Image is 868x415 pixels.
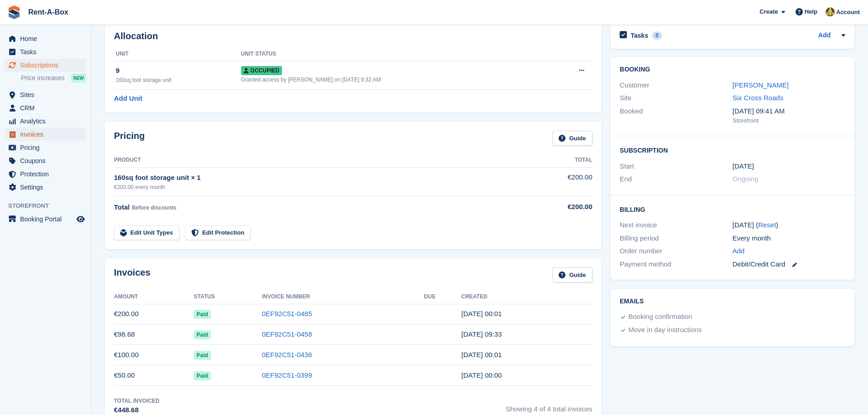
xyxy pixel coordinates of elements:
span: Storefront [8,201,91,210]
th: Total [519,153,592,168]
a: [PERSON_NAME] [733,81,789,89]
span: Price increases [21,74,65,82]
span: Tasks [20,46,75,58]
a: menu [5,88,86,101]
span: Paid [194,330,211,339]
a: 0EF92C51-0436 [262,351,312,359]
a: Edit Unit Types [114,225,180,241]
th: Unit Status [241,47,550,61]
a: menu [5,213,86,225]
div: Billing period [620,233,732,244]
td: €100.00 [114,345,194,365]
th: Product [114,153,519,168]
span: Paid [194,310,211,319]
div: Total Invoiced [114,397,159,405]
span: Home [20,32,75,45]
a: menu [5,128,86,141]
h2: Allocation [114,31,592,41]
div: Every month [733,233,845,244]
div: €200.00 [519,202,592,212]
a: menu [5,168,86,180]
span: Invoices [20,128,75,141]
span: Protection [20,168,75,180]
span: Sites [20,88,75,101]
div: Customer [620,80,732,91]
div: [DATE] 09:41 AM [733,106,845,117]
a: Add Unit [114,93,142,104]
time: 2025-09-01 08:33:02 UTC [461,330,502,338]
span: Pricing [20,141,75,154]
a: menu [5,102,86,114]
td: €200.00 [114,304,194,324]
div: Debit/Credit Card [733,259,845,270]
a: Preview store [75,214,86,225]
span: Settings [20,181,75,194]
div: 160sq foot storage unit [116,76,241,84]
a: menu [5,59,86,72]
td: €98.68 [114,324,194,345]
div: 160sq foot storage unit × 1 [114,173,519,183]
a: Add [818,31,831,41]
span: Help [805,7,817,16]
img: Mairead Collins [826,7,835,16]
h2: Pricing [114,131,145,146]
th: Status [194,290,262,304]
a: menu [5,46,86,58]
a: menu [5,32,86,45]
th: Invoice Number [262,290,424,304]
div: 0 [652,31,663,40]
div: Order number [620,246,732,256]
span: CRM [20,102,75,114]
a: Rent-A-Box [25,5,72,20]
div: Booked [620,106,732,125]
a: 0EF92C51-0485 [262,310,312,318]
th: Created [461,290,592,304]
a: menu [5,141,86,154]
div: €200.00 every month [114,183,519,191]
span: Create [760,7,778,16]
h2: Invoices [114,267,150,282]
div: Granted access by [PERSON_NAME] on [DATE] 9:32 AM [241,76,550,84]
span: Coupons [20,154,75,167]
a: menu [5,181,86,194]
div: Site [620,93,732,103]
span: Paid [194,371,211,380]
time: 2025-09-30 23:01:41 UTC [461,310,502,318]
span: Analytics [20,115,75,128]
a: Six Cross Roads [733,94,784,102]
time: 2025-08-31 23:01:44 UTC [461,351,502,359]
a: 0EF92C51-0399 [262,371,312,379]
a: Edit Protection [185,225,251,241]
h2: Emails [620,298,845,305]
th: Amount [114,290,194,304]
a: Guide [552,131,592,146]
a: menu [5,154,86,167]
img: stora-icon-8386f47178a22dfd0bd8f6a31ec36ba5ce8667c1dd55bd0f319d3a0aa187defe.svg [7,5,21,19]
a: menu [5,115,86,128]
div: [DATE] ( ) [733,220,845,231]
a: Price increases NEW [21,73,86,83]
div: 9 [116,66,241,76]
span: Paid [194,351,211,360]
div: Payment method [620,259,732,270]
div: Move in day instructions [628,325,702,336]
h2: Booking [620,66,845,73]
time: 2025-07-31 23:00:00 UTC [733,161,754,172]
span: Total [114,203,130,211]
time: 2025-07-31 23:00:22 UTC [461,371,502,379]
h2: Billing [620,205,845,214]
th: Unit [114,47,241,61]
td: €200.00 [519,167,592,196]
div: Start [620,161,732,172]
td: €50.00 [114,365,194,386]
span: Account [836,8,860,17]
a: Reset [758,221,776,229]
div: Booking confirmation [628,312,692,323]
span: Before discounts [132,205,176,211]
h2: Subscription [620,145,845,154]
span: Booking Portal [20,213,75,225]
div: Storefront [733,116,845,125]
div: End [620,174,732,184]
h2: Tasks [631,31,648,40]
span: Occupied [241,66,282,75]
